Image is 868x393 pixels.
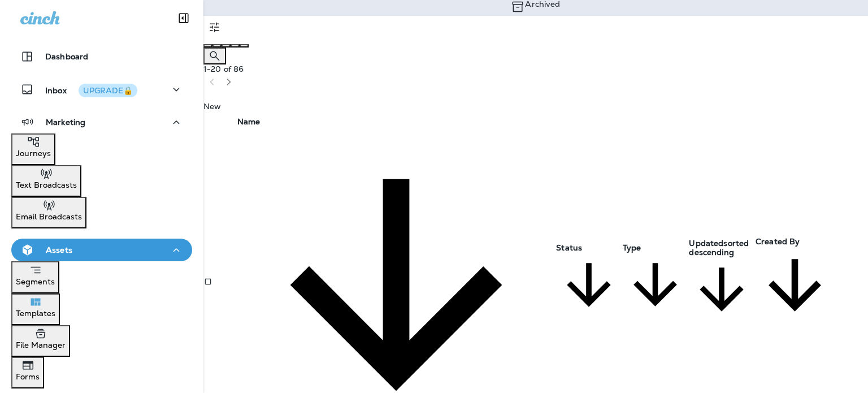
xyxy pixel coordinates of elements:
div: UPGRADE🔒 [83,87,133,94]
button: Search Templates [203,47,226,64]
p: Email Broadcasts [16,212,82,221]
p: Segments [16,277,55,286]
span: Created By [756,236,834,290]
span: Type [623,243,641,253]
span: Created By [756,236,800,247]
button: Journeys [11,133,55,165]
p: Inbox [45,84,137,96]
p: Forms [16,372,40,381]
button: Dashboard [11,45,192,68]
button: InboxUPGRADE🔒 [11,78,192,101]
span: Updatedsorted descending [689,238,754,293]
button: Templates [11,293,60,325]
span: Name [237,116,261,127]
p: File Manager [16,340,66,349]
p: Journeys [16,149,51,158]
button: UPGRADE🔒 [79,84,137,97]
button: Email Broadcasts [11,197,86,228]
span: Name [237,116,555,290]
span: sorted descending [689,238,749,257]
button: Forms [11,357,44,388]
button: Filters [203,16,226,38]
button: Marketing [11,111,192,133]
button: Assets [11,239,192,261]
button: Collapse Sidebar [168,7,199,29]
span: Status [556,243,582,253]
p: New [203,102,868,111]
button: Segments [11,261,59,293]
span: Updated [689,238,723,248]
p: Text Broadcasts [16,180,77,189]
button: File Manager [11,325,70,357]
div: 1 - 20 of 86 [203,64,865,74]
p: Assets [46,245,72,254]
p: Dashboard [45,52,88,61]
span: Status [556,243,622,289]
p: Marketing [46,118,85,127]
button: Text Broadcasts [11,165,81,197]
span: Type [623,243,688,289]
p: Templates [16,309,55,318]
